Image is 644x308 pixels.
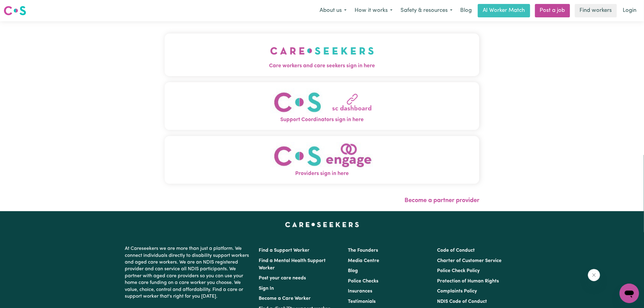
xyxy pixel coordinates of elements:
a: Careseekers home page [285,222,359,227]
a: Protection of Human Rights [437,279,499,284]
span: Need any help? [4,4,37,9]
a: NDIS Code of Conduct [437,299,487,304]
span: Care workers and care seekers sign in here [165,62,479,70]
a: Blog [348,268,358,273]
a: Careseekers logo [4,4,26,18]
button: Care workers and care seekers sign in here [165,33,479,76]
a: Find workers [575,4,617,17]
a: Media Centre [348,258,379,263]
iframe: Button to launch messaging window [620,284,639,303]
a: Find a Support Worker [259,248,310,253]
button: About us [316,4,351,17]
a: AI Worker Match [478,4,530,17]
a: Code of Conduct [437,248,475,253]
a: Sign In [259,286,274,291]
iframe: Close message [588,269,600,281]
img: Careseekers logo [4,5,26,16]
a: Login [619,4,640,17]
a: Become a partner provider [404,198,479,204]
button: Providers sign in here [165,136,479,184]
a: Complaints Policy [437,289,477,294]
a: The Founders [348,248,378,253]
button: Support Coordinators sign in here [165,82,479,130]
a: Testimonials [348,299,376,304]
a: Post your care needs [259,276,306,281]
a: Post a job [535,4,570,17]
a: Insurances [348,289,372,294]
a: Police Check Policy [437,268,480,273]
span: Support Coordinators sign in here [165,116,479,124]
button: How it works [351,4,397,17]
a: Become a Care Worker [259,296,311,301]
button: Safety & resources [397,4,457,17]
a: Blog [457,4,475,17]
a: Find a Mental Health Support Worker [259,258,326,271]
p: At Careseekers we are more than just a platform. We connect individuals directly to disability su... [125,243,251,302]
a: Police Checks [348,279,378,284]
a: Charter of Customer Service [437,258,502,263]
span: Providers sign in here [165,170,479,178]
